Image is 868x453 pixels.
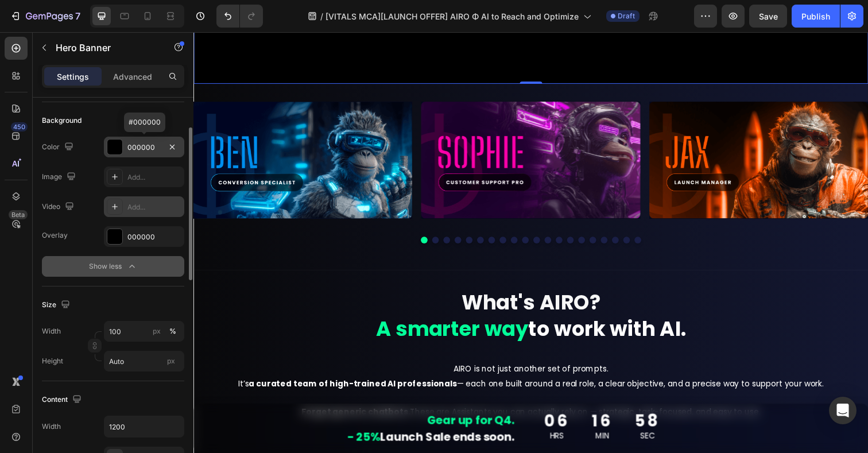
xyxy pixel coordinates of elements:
[406,405,428,420] p: MIN
[169,326,176,336] div: %
[104,351,184,371] input: px
[127,142,161,153] div: 000000
[127,232,181,242] div: 000000
[801,10,830,22] div: Publish
[238,388,327,404] a: Gear up for Q4.
[450,209,457,216] button: Dot
[166,324,180,338] button: px
[42,392,84,408] div: Content
[56,353,269,365] strong: a curated team of high-trained AI professionals
[439,209,445,216] button: Dot
[312,209,319,216] button: Dot
[113,71,152,83] p: Advanced
[255,209,262,216] button: Dot
[347,209,354,216] button: Dot
[289,209,296,216] button: Dot
[427,209,434,216] button: Dot
[320,10,323,22] span: /
[266,209,273,216] button: Dot
[324,209,331,216] button: Dot
[42,140,76,155] div: Color
[1,337,688,395] p: AIRO is not just another set of prompts. It’s — each one built around a real role, a clear object...
[186,288,342,318] strong: A smarter way
[358,405,383,420] p: HRS
[157,405,191,421] strong: - 25%
[416,209,423,216] button: Dot
[618,11,635,21] span: Draft
[104,321,184,342] input: px%
[157,405,327,421] a: - 25%Launch Sale ends soon.
[42,356,63,366] label: Height
[9,210,28,219] div: Beta
[127,172,181,183] div: Add...
[404,209,411,216] button: Dot
[193,32,868,453] iframe: Design area
[191,405,327,421] strong: Launch Sale ends soon.
[759,11,778,21] span: Save
[273,261,416,291] strong: What's AIRO?
[75,9,80,23] p: 7
[393,209,400,216] button: Dot
[381,209,388,216] button: Dot
[167,357,175,365] span: px
[89,261,138,272] div: Show less
[749,5,787,28] button: Save
[370,209,377,216] button: Dot
[243,209,250,216] button: Dot
[358,209,365,216] button: Dot
[232,209,239,216] button: Dot
[42,230,68,241] div: Overlay
[278,209,285,216] button: Dot
[57,71,89,83] p: Settings
[216,5,263,28] div: Undo/Redo
[42,256,184,277] button: Show less
[451,389,476,405] div: 58
[42,169,78,185] div: Image
[301,209,308,216] button: Dot
[325,10,579,22] span: [VITALS MCA][LAUNCH OFFER] AIRO Φ AI to Reach and Optimize
[153,326,161,336] div: px
[335,209,342,216] button: Dot
[42,326,61,336] label: Width
[829,397,857,424] div: Open Intercom Messenger
[451,405,476,420] p: SEC
[150,324,164,338] button: %
[342,288,503,318] strong: to work with AI.
[104,416,184,437] input: Auto
[466,71,689,191] img: gempages_574669605969068900-bff9dffb-eca0-46de-a943-faab3df6c45c.png
[792,5,840,28] button: Publish
[11,122,28,131] div: 450
[127,202,181,212] div: Add...
[5,5,86,28] button: 7
[358,389,383,405] div: 06
[42,297,72,313] div: Size
[42,115,82,126] div: Background
[42,421,61,432] div: Width
[42,199,76,215] div: Video
[406,389,428,405] div: 16
[56,41,153,55] p: Hero Banner
[232,71,456,191] img: gempages_574669605969068900-cf4925ec-33f8-4030-9348-7bdbf687ae0a.png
